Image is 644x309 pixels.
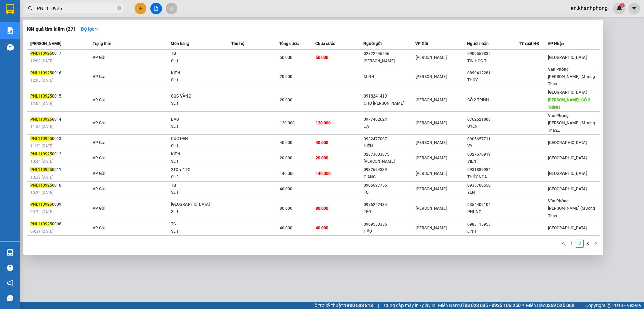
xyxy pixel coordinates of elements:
[415,41,428,46] span: VP Gửi
[117,5,121,12] span: close-circle
[416,74,447,79] span: [PERSON_NAME]
[416,226,447,230] span: [PERSON_NAME]
[548,90,587,95] span: [GEOGRAPHIC_DATA]
[171,93,221,100] div: CỤC VÀNG
[30,209,53,214] span: 09:39 [DATE]
[30,202,52,207] span: PNL110925
[548,199,595,218] span: Văn Phòng [PERSON_NAME] (Mường Than...
[7,27,14,34] img: solution-icon
[93,74,105,79] span: VP Gửi
[416,98,447,102] span: [PERSON_NAME]
[93,187,105,191] span: VP Gửi
[93,98,105,102] span: VP Gửi
[280,140,292,145] span: 40.000
[171,50,221,57] div: TG
[30,70,91,77] div: 0016
[171,57,221,65] div: SL: 1
[30,144,53,148] span: 11:33 [DATE]
[30,41,61,46] span: [PERSON_NAME]
[364,123,415,130] div: ĐẠT
[93,156,105,160] span: VP Gửi
[548,55,587,60] span: [GEOGRAPHIC_DATA]
[30,159,53,164] span: 10:44 [DATE]
[364,136,415,143] div: 0932477007
[7,44,14,51] img: warehouse-icon
[171,41,189,46] span: Món hàng
[93,140,105,145] span: VP Gửi
[171,208,221,216] div: SL: 1
[171,100,221,107] div: SL: 1
[316,55,328,60] span: 50.000
[30,221,91,228] div: 0008
[364,57,415,65] div: [PERSON_NAME]
[171,182,221,189] div: TG
[364,151,415,158] div: 02873003875
[467,136,519,143] div: 0905657711
[561,241,566,245] span: left
[416,171,447,176] span: [PERSON_NAME]
[467,50,519,57] div: 0909557835
[548,98,590,110] span: [PERSON_NAME]: CÔ 2 TRINH
[7,295,13,301] span: message
[467,123,519,130] div: UYÊN
[467,96,519,104] div: CÔ 2 TRINH
[592,240,600,248] button: right
[7,249,14,256] img: warehouse-icon
[280,187,292,191] span: 40.000
[467,201,519,208] div: 0354409104
[548,140,587,145] span: [GEOGRAPHIC_DATA]
[171,123,221,130] div: SL: 1
[37,5,116,12] input: Tìm tên, số ĐT hoặc mã đơn
[7,265,13,271] span: question-circle
[30,78,53,83] span: 12:05 [DATE]
[548,187,587,191] span: [GEOGRAPHIC_DATA]
[30,50,91,57] div: 0017
[30,167,52,172] span: PNL110925
[467,208,519,216] div: PHỤNG
[171,151,221,158] div: KIỆN
[364,182,415,189] div: 0906697755
[467,41,489,46] span: Người nhận
[364,50,415,57] div: 02822246246
[467,173,519,181] div: THÚY NGA
[364,166,415,173] div: 0932694339
[364,228,415,235] div: HẬU
[94,27,99,31] span: down
[171,77,221,84] div: SL: 1
[93,55,105,60] span: VP Gửi
[467,77,519,84] div: THỦY
[81,26,99,32] strong: Bộ lọc
[93,41,111,46] span: Trạng thái
[467,143,519,150] div: VY
[364,221,415,228] div: 0909530335
[30,151,91,158] div: 0012
[280,206,292,211] span: 80.000
[280,98,292,102] span: 20.000
[548,156,587,160] span: [GEOGRAPHIC_DATA]
[30,152,52,156] span: PNL110925
[364,189,415,196] div: TÚ
[416,156,447,160] span: [PERSON_NAME]
[30,136,52,141] span: PNL110925
[171,201,221,208] div: [GEOGRAPHIC_DATA]
[416,187,447,191] span: [PERSON_NAME]
[548,113,595,133] span: Văn Phòng [PERSON_NAME] (Mường Than...
[576,240,583,247] a: 2
[30,182,91,189] div: 0010
[171,189,221,196] div: SL: 1
[467,189,519,196] div: YẾN
[467,116,519,123] div: 0762521808
[171,116,221,123] div: BAO
[30,201,91,208] div: 0009
[171,70,221,77] div: KIỆN
[7,280,13,286] span: notification
[30,190,53,195] span: 10:22 [DATE]
[568,240,575,247] a: 1
[467,228,519,235] div: LINH
[548,171,587,176] span: [GEOGRAPHIC_DATA]
[6,4,14,14] img: logo-vxr
[171,221,221,228] div: TG
[30,117,52,122] span: PNL110925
